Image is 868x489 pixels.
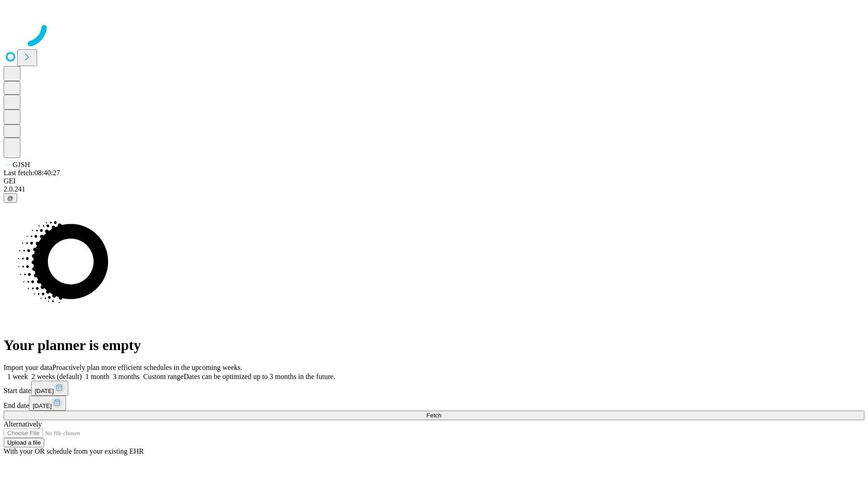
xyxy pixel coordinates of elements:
[4,193,17,203] button: @
[33,403,52,409] span: [DATE]
[4,447,144,455] span: With your OR schedule from your existing EHR
[426,412,441,419] span: Fetch
[35,388,54,394] span: [DATE]
[13,161,30,168] span: GJSH
[32,373,82,380] span: 2 weeks (default)
[4,169,60,177] span: Last fetch: 08:40:27
[29,396,66,411] button: [DATE]
[52,364,242,371] span: Proactively plan more efficient schedules in the upcoming weeks.
[4,381,864,396] div: Start date
[4,420,42,428] span: Alternatively
[7,195,14,201] span: @
[184,373,335,380] span: Dates can be optimized up to 3 months in the future.
[4,411,864,420] button: Fetch
[4,396,864,411] div: End date
[31,381,68,396] button: [DATE]
[113,373,140,380] span: 3 months
[85,373,109,380] span: 1 month
[7,373,28,380] span: 1 week
[4,177,864,185] div: GEI
[143,373,184,380] span: Custom range
[4,337,864,354] h1: Your planner is empty
[4,364,52,371] span: Import your data
[4,438,44,447] button: Upload a file
[4,185,864,193] div: 2.0.241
